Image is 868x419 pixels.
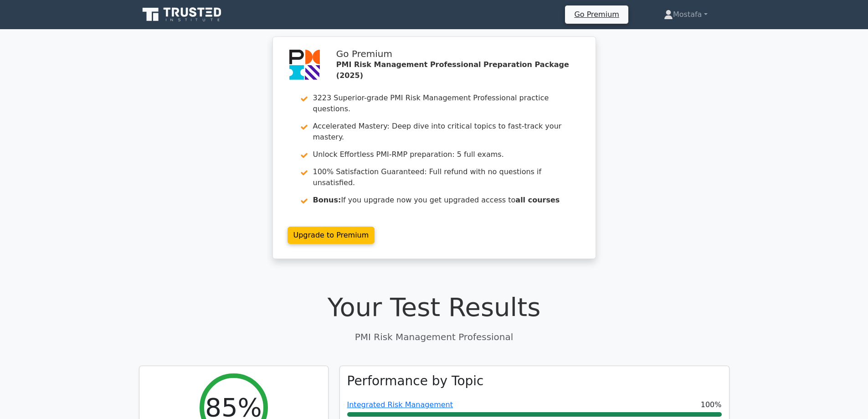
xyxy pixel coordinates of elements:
[701,399,722,410] span: 100%
[139,292,729,322] h1: Your Test Results
[642,5,729,24] a: Mostafa
[288,227,375,244] a: Upgrade to Premium
[347,400,453,409] a: Integrated Risk Management
[347,373,484,389] h3: Performance by Topic
[139,330,729,344] p: PMI Risk Management Professional
[569,8,624,21] a: Go Premium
